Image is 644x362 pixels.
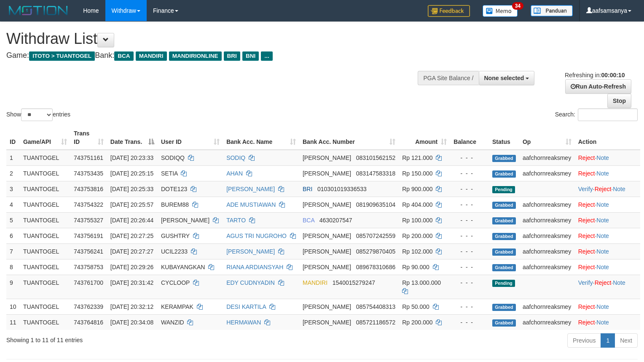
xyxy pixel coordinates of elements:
[303,248,351,255] span: [PERSON_NAME]
[596,303,609,310] a: Note
[226,264,283,270] a: RIANA ARDIANSYAH
[483,5,518,17] img: Button%20Memo.svg
[110,232,153,239] span: [DATE] 20:27:25
[29,51,95,61] span: ITOTO > TUANTOGEL
[492,155,516,162] span: Grabbed
[158,126,223,150] th: User ID: activate to sort column ascending
[492,186,515,193] span: Pending
[6,181,20,197] td: 3
[402,303,429,310] span: Rp 50.000
[161,264,205,270] span: KUBAYANGKAN
[578,279,593,286] a: Verify
[519,299,575,314] td: aafchornreaksmey
[575,299,640,314] td: ·
[402,248,432,255] span: Rp 102.000
[492,202,516,209] span: Grabbed
[224,51,240,61] span: BRI
[519,259,575,275] td: aafchornreaksmey
[333,279,375,286] span: Copy 1540015279247 to clipboard
[575,150,640,166] td: ·
[578,232,595,239] a: Reject
[356,232,395,239] span: Copy 085707242559 to clipboard
[578,108,638,121] input: Search:
[402,264,429,270] span: Rp 90.000
[20,181,70,197] td: TUANTOGEL
[492,233,516,240] span: Grabbed
[578,201,595,208] a: Reject
[6,197,20,212] td: 4
[575,228,640,243] td: ·
[161,186,187,192] span: DOTE123
[161,217,209,224] span: [PERSON_NAME]
[136,51,167,61] span: MANDIRI
[303,154,351,161] span: [PERSON_NAME]
[613,186,625,192] a: Note
[453,247,486,256] div: - - -
[356,303,395,310] span: Copy 085754408313 to clipboard
[575,314,640,330] td: ·
[601,72,625,78] strong: 00:00:10
[74,217,103,224] span: 743755327
[492,319,516,327] span: Grabbed
[450,126,489,150] th: Balance
[226,319,261,326] a: HERMAWAN
[303,217,314,224] span: BCA
[169,51,222,61] span: MANDIRIONLINE
[303,279,327,286] span: MANDIRI
[161,154,185,161] span: SODIQQ
[402,201,432,208] span: Rp 404.000
[595,186,612,192] a: Reject
[261,51,272,61] span: ...
[402,319,432,326] span: Rp 200.000
[519,150,575,166] td: aafchornreaksmey
[6,150,20,166] td: 1
[226,279,275,286] a: EDY CUDNYADIN
[161,232,190,239] span: GUSHTRY
[453,303,486,311] div: - - -
[6,165,20,181] td: 2
[575,126,640,150] th: Action
[20,150,70,166] td: TUANTOGEL
[20,126,70,150] th: Game/API: activate to sort column ascending
[595,279,612,286] a: Reject
[519,314,575,330] td: aafchornreaksmey
[303,232,351,239] span: [PERSON_NAME]
[6,51,421,60] h4: Game: Bank:
[74,186,103,192] span: 743753816
[596,319,609,326] a: Note
[6,332,262,344] div: Showing 1 to 11 of 11 entries
[428,5,470,17] img: Feedback.jpg
[575,197,640,212] td: ·
[6,314,20,330] td: 11
[74,170,103,177] span: 743753435
[575,259,640,275] td: ·
[6,4,70,17] img: MOTION_logo.png
[110,279,153,286] span: [DATE] 20:31:42
[303,170,351,177] span: [PERSON_NAME]
[578,303,595,310] a: Reject
[489,126,519,150] th: Status
[453,216,486,224] div: - - -
[226,248,275,255] a: [PERSON_NAME]
[596,154,609,161] a: Note
[317,186,367,192] span: Copy 010301019336533 to clipboard
[303,264,351,270] span: [PERSON_NAME]
[578,154,595,161] a: Reject
[484,75,524,81] span: None selected
[6,275,20,299] td: 9
[226,154,245,161] a: SODIQ
[226,232,287,239] a: AGUS TRI NUGROHO
[596,201,609,208] a: Note
[6,299,20,314] td: 10
[107,126,158,150] th: Date Trans.: activate to sort column descending
[20,243,70,259] td: TUANTOGEL
[596,170,609,177] a: Note
[356,264,395,270] span: Copy 089678310686 to clipboard
[402,217,432,224] span: Rp 100.000
[578,248,595,255] a: Reject
[74,264,103,270] span: 743758753
[74,248,103,255] span: 743756241
[519,243,575,259] td: aafchornreaksmey
[356,170,395,177] span: Copy 083147583318 to clipboard
[575,165,640,181] td: ·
